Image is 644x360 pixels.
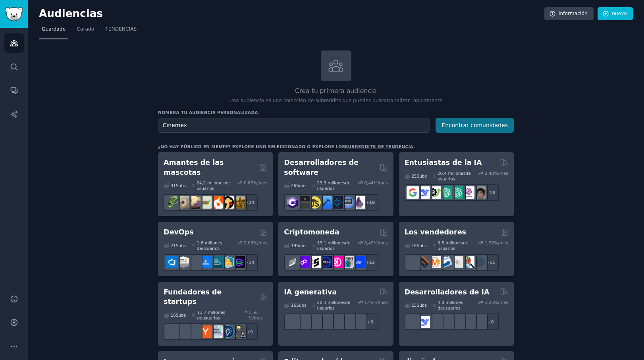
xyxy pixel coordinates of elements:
[432,240,472,251] div: 6,5 millones de usuarios
[199,325,212,338] img: Ycombinador
[297,256,310,268] img: 0xPolígono
[249,310,268,321] div: 1,50 % /mes
[429,316,441,328] img: Trapo
[210,196,223,209] img: Cockatiel
[405,240,427,251] div: 18 Subs
[286,196,299,209] img: Csharp
[102,23,139,39] a: TENDENCIAS
[342,196,354,209] img: AskComputerScience
[284,240,306,251] div: 19 Subs
[473,316,486,328] img: AIDeverlopersSociedad
[222,325,234,338] img: Emprendimiento
[440,186,452,199] img: Chatgpt_promptDesign
[473,256,486,268] img: Marketing en línea
[362,254,378,271] div: + 12
[418,316,430,328] img: Sek profundo
[353,256,365,268] img: Defi_
[353,316,365,328] img: Dream Booth
[405,158,482,168] h2: Entusiastas de la IA
[210,325,223,338] img: indiehackers
[485,170,508,182] div: 2,48% /mes
[241,254,258,271] div: + 14
[405,227,466,237] h2: Los vendedores
[77,26,94,33] span: Curado
[158,118,430,133] input: Elige un nombre corto, como "Digital Marketers" o "Movie-Goers"
[451,316,463,328] img: AI de código abierto
[191,180,231,191] div: 24,2 millones de usuarios
[312,300,352,311] div: 20,3 millones de usuarios
[473,186,486,199] img: Inteligencia Artificial
[164,310,186,321] div: 16 Subs
[286,256,299,268] img: ethfinance
[297,196,310,209] img: software
[429,186,441,199] img: Catálogo de herramientas de AI
[39,23,68,39] a: Guardado
[451,256,463,268] img: Googleads
[309,316,321,328] img: sueño profundo
[177,256,189,268] img: Expertos_certificados de AWS
[199,196,212,209] img: tortuga
[353,196,365,209] img: Elixir
[432,300,472,311] div: 4,0 millones de usuarios
[164,240,186,251] div: 21 Subs
[309,196,321,209] img: aprender javascript
[364,300,388,311] div: 1,42% /mes
[407,316,419,328] img: LangChain
[462,186,474,199] img: OpenAIDev
[284,158,376,177] h2: Desarrolladores de software
[5,7,23,21] img: Logotipo de GummySearch
[407,256,419,268] img: Content_marketing
[462,316,474,328] img: Llmops
[199,256,212,268] img: Enlaces DevOps
[331,256,343,268] img: Defiblockchain
[407,186,419,199] img: GoogleGeminiAI
[362,194,378,211] div: + 19
[158,110,514,115] h3: NOMBRA TU AUDIENCIA PERSONALIZADA
[177,325,189,338] img: SaaS
[244,180,267,191] div: 0,82% /mes
[158,86,514,96] h2: Crea tu primera audiencia
[233,196,245,209] img: raza de perro
[432,170,472,182] div: 20,4 millones de usuarios
[364,240,388,251] div: 0,49% /mes
[166,256,178,268] img: Azurededops
[297,316,310,328] img: Dalle2
[164,227,194,237] h2: DevOps
[222,196,234,209] img: Pet Advice
[166,325,178,338] img: EmprendedorRideAlong
[405,287,490,297] h2: Desarrolladores de IA
[158,97,514,105] p: Una audiencia es una colección de subreddits que puedes buscar/analizar rápidamente
[284,227,339,237] h2: Criptomoneda
[485,300,508,311] div: 3,25% /mes
[331,316,343,328] img: FluxAI
[418,256,430,268] img: Bigseo
[244,240,267,251] div: 2,06% /mes
[164,287,256,307] h2: Fundadores de startups
[405,300,427,311] div: 15 Subs
[42,26,66,33] span: Guardado
[241,323,258,340] div: + 9
[482,254,499,271] div: + 11
[210,256,223,268] img: Ingeniería de plataforma
[485,240,508,251] div: 1,22% /mes
[482,314,499,330] div: + 8
[364,180,388,191] div: 0,44% /mes
[188,196,201,209] img: Leopardgeckos
[331,196,343,209] img: Reactivo
[462,256,474,268] img: Investigación de marketing
[429,256,441,268] img: AskMarketing
[436,118,514,133] button: Encontrar comunidades
[164,180,186,191] div: 31 Subs
[342,316,354,328] img: Starryai
[39,8,544,20] h2: Audiencias
[188,256,201,268] img: Docker_DevOps
[418,186,430,199] img: Sek profundo
[284,287,337,297] h2: IA generativa
[284,300,306,311] div: 16 Subs
[598,7,633,21] a: nuevo
[312,240,352,251] div: 19,1 millones de usuarios
[191,310,237,321] div: 13,7 millones de usuarios
[105,26,137,33] span: TENDENCIAS
[158,144,415,149] div: ¿NO HAY PÚBLICO EN MENTE? EXPLORE UNO SELECCIONADO O EXPLORE LOS .
[241,194,258,211] div: + 24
